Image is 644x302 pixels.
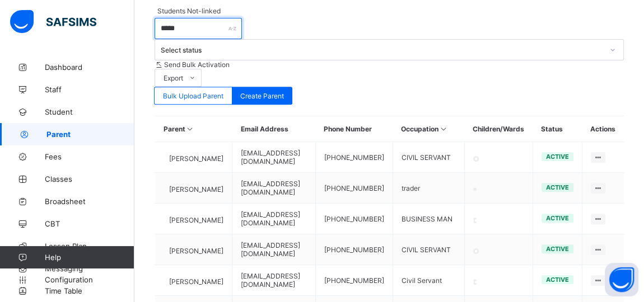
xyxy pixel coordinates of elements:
span: active [546,245,569,253]
td: [EMAIL_ADDRESS][DOMAIN_NAME] [232,142,316,173]
td: [EMAIL_ADDRESS][DOMAIN_NAME] [232,173,316,204]
i: Sort in Ascending Order [438,125,448,133]
span: [PERSON_NAME] [169,154,223,163]
td: [PHONE_NUMBER] [315,204,393,234]
td: [EMAIL_ADDRESS][DOMAIN_NAME] [232,265,316,296]
img: safsims [10,10,96,34]
span: [PERSON_NAME] [169,216,223,224]
td: [EMAIL_ADDRESS][DOMAIN_NAME] [232,204,316,234]
td: [EMAIL_ADDRESS][DOMAIN_NAME] [232,234,316,265]
th: Occupation [393,116,464,142]
span: CBT [45,219,134,228]
td: [PHONE_NUMBER] [315,173,393,204]
td: [PHONE_NUMBER] [315,234,393,265]
span: active [546,276,569,284]
th: Phone Number [315,116,393,142]
td: CIVIL SERVANT [393,234,464,265]
span: Send Bulk Activation [164,60,230,69]
span: Student [45,107,134,116]
td: trader [393,173,464,204]
span: Export [164,74,183,82]
span: Broadsheet [45,197,134,206]
span: Fees [45,152,134,161]
span: Dashboard [45,63,134,72]
th: Children/Wards [464,116,533,142]
span: Bulk Upload Parent [163,92,223,100]
span: Configuration [45,275,134,284]
span: active [546,214,569,222]
span: Create Parent [240,92,284,100]
span: Parent [46,130,134,139]
button: Open asap [605,263,638,296]
i: Sort in Ascending Order [185,125,195,133]
span: Staff [45,85,134,94]
span: Students Not-linked [157,7,621,15]
th: Actions [582,116,624,142]
td: Civil Servant [393,265,464,296]
th: Email Address [232,116,316,142]
span: active [546,153,569,161]
span: Lesson Plan [45,242,134,251]
span: active [546,183,569,191]
span: Help [45,253,134,262]
span: Time Table [45,286,134,295]
span: [PERSON_NAME] [169,277,223,286]
span: Classes [45,174,134,183]
th: Status [533,116,582,142]
td: [PHONE_NUMBER] [315,265,393,296]
th: Parent [155,116,232,142]
td: BUSINESS MAN [393,204,464,234]
span: [PERSON_NAME] [169,247,223,255]
div: Select status [161,46,603,54]
td: [PHONE_NUMBER] [315,142,393,173]
span: [PERSON_NAME] [169,185,223,194]
td: CIVIL SERVANT [393,142,464,173]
